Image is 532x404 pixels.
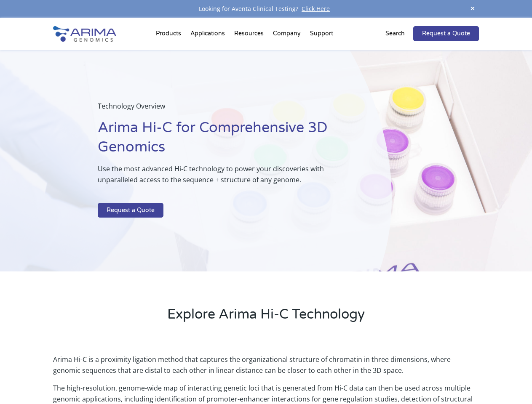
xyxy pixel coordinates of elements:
h1: Arima Hi-C for Comprehensive 3D Genomics [98,118,349,163]
a: Click Here [298,5,333,13]
h2: Explore Arima Hi-C Technology [53,305,479,330]
div: Looking for Aventa Clinical Testing? [53,3,479,14]
a: Request a Quote [413,26,479,41]
img: Arima-Genomics-logo [53,26,116,42]
a: Request a Quote [98,203,163,218]
p: Search [385,28,405,39]
p: Use the most advanced Hi-C technology to power your discoveries with unparalleled access to the s... [98,163,349,192]
p: Arima Hi-C is a proximity ligation method that captures the organizational structure of chromatin... [53,354,479,383]
p: Technology Overview [98,101,349,118]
